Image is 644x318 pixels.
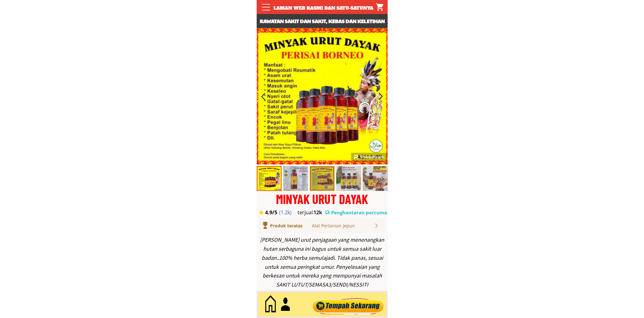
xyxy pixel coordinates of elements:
div: Laman web rasmi dan satu-satunya [270,5,377,12]
div: Alat Pertanian Jepun [312,222,374,229]
h3: Rawatan sakit dan sakit, kebas dan keletihan [257,17,388,25]
div: MINYAK URUT DAYAK [257,192,388,205]
h3: 4.9/5 [265,209,283,216]
h3: 12k [313,209,324,216]
h3: (1.2k) [279,209,295,216]
h3: terjual [298,209,319,216]
div: Produk teratas [270,222,320,229]
div: [PERSON_NAME] urut penjagaan yang menenangkan hutan serbaguna ini bagus untuk semua sakit luar ba... [260,235,385,289]
h3: Penghantaran percuma [331,209,387,216]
